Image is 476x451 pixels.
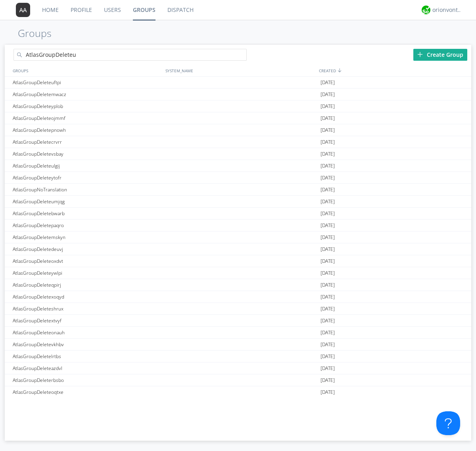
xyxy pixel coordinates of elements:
a: AtlasGroupDeletepnowh[DATE] [5,124,471,136]
a: AtlasGroupDeletevkhbv[DATE] [5,339,471,351]
span: [DATE] [321,315,335,327]
span: [DATE] [321,184,335,196]
span: [DATE] [321,100,335,112]
div: AtlasGroupNoTranslation [11,184,163,195]
div: AtlasGroupDeletepnowh [11,124,163,136]
span: [DATE] [321,243,335,255]
a: AtlasGroupNoTranslation[DATE] [5,184,471,196]
span: [DATE] [321,89,335,100]
div: AtlasGroupDeleteulgij [11,160,163,172]
span: [DATE] [321,386,335,398]
div: AtlasGroupDeletecrvrr [11,136,163,148]
div: AtlasGroupDeleteonauh [11,327,163,338]
span: [DATE] [321,267,335,279]
div: GROUPS [11,65,161,76]
span: [DATE] [321,362,335,374]
a: AtlasGroupDeleteytofr[DATE] [5,172,471,184]
span: [DATE] [321,303,335,315]
a: AtlasGroupDeleteqpirj[DATE] [5,279,471,291]
span: [DATE] [321,172,335,184]
div: SYSTEM_NAME [163,65,317,76]
a: AtlasGroupDeleteyplob[DATE] [5,100,471,112]
div: CREATED [317,65,471,76]
a: AtlasGroupDeleteulgij[DATE] [5,160,471,172]
div: AtlasGroupDeletevkhbv [11,339,163,350]
span: [DATE] [321,339,335,351]
span: [DATE] [321,77,335,89]
a: AtlasGroupDeletecrvrr[DATE] [5,136,471,148]
a: AtlasGroupDeleteojmmf[DATE] [5,112,471,124]
span: [DATE] [321,327,335,339]
div: AtlasGroupDeleteshrux [11,303,163,314]
div: AtlasGroupDeleteqpirj [11,279,163,291]
div: AtlasGroupDeleteytofr [11,172,163,183]
a: AtlasGroupDeletelrtbs[DATE] [5,351,471,362]
div: AtlasGroupDeletexoqyd [11,291,163,303]
div: AtlasGroupDeletextvyf [11,315,163,326]
a: AtlasGroupDeletexoqyd[DATE] [5,291,471,303]
a: AtlasGroupDeletemwacz[DATE] [5,89,471,100]
div: AtlasGroupDeletedeuvj [11,243,163,255]
a: AtlasGroupDeleterbsbo[DATE] [5,374,471,386]
span: [DATE] [321,374,335,386]
a: AtlasGroupDeletevsbay[DATE] [5,148,471,160]
div: AtlasGroupDeleteojmmf [11,112,163,124]
div: AtlasGroupDeleteuftpi [11,77,163,88]
span: [DATE] [321,220,335,231]
a: AtlasGroupDeleteuftpi[DATE] [5,77,471,89]
div: orionvontas+atlas+automation+org2 [432,6,462,14]
div: AtlasGroupDeleteoxdvt [11,255,163,267]
div: AtlasGroupDeletevsbay [11,148,163,160]
div: Create Group [413,49,467,61]
div: AtlasGroupDeleteoqtxe [11,386,163,398]
div: AtlasGroupDeleteywlpi [11,267,163,279]
div: AtlasGroupDeletebwarb [11,208,163,219]
span: [DATE] [321,351,335,362]
span: [DATE] [321,208,335,220]
a: AtlasGroupDeleteazdvl[DATE] [5,362,471,374]
span: [DATE] [321,279,335,291]
span: [DATE] [321,291,335,303]
a: AtlasGroupDeletedeuvj[DATE] [5,243,471,255]
div: AtlasGroupDeletepaqro [11,220,163,231]
img: 373638.png [16,3,30,17]
a: AtlasGroupDeleteywlpi[DATE] [5,267,471,279]
a: AtlasGroupDeleteoqtxe[DATE] [5,386,471,398]
a: AtlasGroupDeleteoxdvt[DATE] [5,255,471,267]
span: [DATE] [321,148,335,160]
a: AtlasGroupDeleteonauh[DATE] [5,327,471,339]
a: AtlasGroupDeletebwarb[DATE] [5,208,471,220]
span: [DATE] [321,160,335,172]
a: AtlasGroupDeletepaqro[DATE] [5,220,471,231]
span: [DATE] [321,196,335,208]
img: plus.svg [417,52,423,57]
a: AtlasGroupDeleteshrux[DATE] [5,303,471,315]
span: [DATE] [321,124,335,136]
div: AtlasGroupDeletemskyn [11,231,163,243]
div: AtlasGroupDeletelrtbs [11,351,163,362]
span: [DATE] [321,255,335,267]
div: AtlasGroupDeleteyplob [11,100,163,112]
span: [DATE] [321,231,335,243]
div: AtlasGroupDeleteazdvl [11,362,163,374]
input: Search groups [13,49,247,61]
a: AtlasGroupDeletemskyn[DATE] [5,231,471,243]
div: AtlasGroupDeletemwacz [11,89,163,100]
a: AtlasGroupDeletextvyf[DATE] [5,315,471,327]
iframe: Toggle Customer Support [436,411,460,435]
span: [DATE] [321,136,335,148]
a: AtlasGroupDeleteumjqg[DATE] [5,196,471,208]
div: AtlasGroupDeleteumjqg [11,196,163,207]
div: AtlasGroupDeleterbsbo [11,374,163,386]
img: 29d36aed6fa347d5a1537e7736e6aa13 [422,6,430,14]
span: [DATE] [321,112,335,124]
